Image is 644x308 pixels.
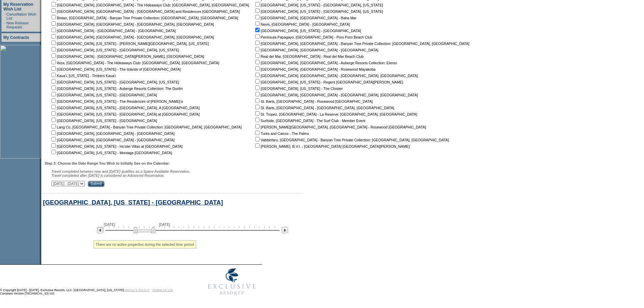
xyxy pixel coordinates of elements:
[97,227,103,233] img: Previous
[5,21,6,29] td: ·
[50,74,116,78] nobr: Kaua'i, [US_STATE] - Timbers Kaua'i
[254,74,418,78] nobr: [GEOGRAPHIC_DATA], [GEOGRAPHIC_DATA] - [GEOGRAPHIC_DATA], [GEOGRAPHIC_DATA]
[254,29,361,33] nobr: [GEOGRAPHIC_DATA], [US_STATE] - [GEOGRAPHIC_DATA]
[45,161,170,165] b: Step 3: Choose the Date Range You Wish to Initially See on the Calendar:
[50,29,176,33] nobr: [GEOGRAPHIC_DATA] - [GEOGRAPHIC_DATA] - [GEOGRAPHIC_DATA]
[43,199,223,206] a: [GEOGRAPHIC_DATA], [US_STATE] - [GEOGRAPHIC_DATA]
[254,80,403,84] nobr: [GEOGRAPHIC_DATA], [US_STATE] - Regent [GEOGRAPHIC_DATA][PERSON_NAME]
[254,3,383,7] nobr: [GEOGRAPHIC_DATA], [US_STATE] - [GEOGRAPHIC_DATA], [US_STATE]
[254,9,383,14] nobr: [GEOGRAPHIC_DATA], [US_STATE] - [GEOGRAPHIC_DATA], [US_STATE]
[5,12,6,20] td: ·
[50,48,179,52] nobr: [GEOGRAPHIC_DATA], [US_STATE] - [GEOGRAPHIC_DATA], [US_STATE]
[50,42,209,46] nobr: [GEOGRAPHIC_DATA], [US_STATE] - [PERSON_NAME][GEOGRAPHIC_DATA], [US_STATE]
[50,151,172,155] nobr: [GEOGRAPHIC_DATA], [US_STATE] - Montage [GEOGRAPHIC_DATA]
[50,125,242,129] nobr: Lang Co, [GEOGRAPHIC_DATA] - Banyan Tree Private Collection: [GEOGRAPHIC_DATA], [GEOGRAPHIC_DATA]
[50,61,219,65] nobr: Ibiza, [GEOGRAPHIC_DATA] - The Hideaways Club: [GEOGRAPHIC_DATA], [GEOGRAPHIC_DATA]
[254,48,378,52] nobr: [GEOGRAPHIC_DATA], [GEOGRAPHIC_DATA] - [GEOGRAPHIC_DATA]
[201,265,262,299] img: Exclusive Resorts
[50,112,199,116] nobr: [GEOGRAPHIC_DATA], [US_STATE] - [GEOGRAPHIC_DATA] at [GEOGRAPHIC_DATA]
[254,67,376,71] nobr: [GEOGRAPHIC_DATA], [GEOGRAPHIC_DATA] - Rosewood Mayakoba
[50,93,157,97] nobr: [GEOGRAPHIC_DATA], [US_STATE] - [GEOGRAPHIC_DATA]
[50,16,238,20] nobr: Bintan, [GEOGRAPHIC_DATA] - Banyan Tree Private Collection: [GEOGRAPHIC_DATA], [GEOGRAPHIC_DATA]
[50,119,157,123] nobr: [GEOGRAPHIC_DATA], [US_STATE] - [GEOGRAPHIC_DATA]
[159,222,170,227] span: [DATE]
[254,132,309,136] nobr: Turks and Caicos - The Palms
[50,132,174,136] nobr: [GEOGRAPHIC_DATA], [GEOGRAPHIC_DATA] - [GEOGRAPHIC_DATA]
[50,67,181,71] nobr: [GEOGRAPHIC_DATA], [US_STATE] - The Islands of [GEOGRAPHIC_DATA]
[254,138,449,142] nobr: Vabbinfaru, [GEOGRAPHIC_DATA] - Banyan Tree Private Collection: [GEOGRAPHIC_DATA], [GEOGRAPHIC_DATA]
[254,112,417,116] nobr: St. Tropez, [GEOGRAPHIC_DATA] - La Reserve: [GEOGRAPHIC_DATA], [GEOGRAPHIC_DATA]
[254,54,364,58] nobr: Real del Mar, [GEOGRAPHIC_DATA] - Real del Mar Beach Club
[94,240,196,248] div: There are no active properties during the selected time period
[88,181,104,187] input: Submit
[50,138,174,142] nobr: [GEOGRAPHIC_DATA], [GEOGRAPHIC_DATA] - [GEOGRAPHIC_DATA]
[50,3,249,7] nobr: [GEOGRAPHIC_DATA], [GEOGRAPHIC_DATA] - The Hideaways Club: [GEOGRAPHIC_DATA], [GEOGRAPHIC_DATA]
[50,106,199,110] nobr: [GEOGRAPHIC_DATA], [US_STATE] - [GEOGRAPHIC_DATA], A [GEOGRAPHIC_DATA]
[50,35,214,39] nobr: [GEOGRAPHIC_DATA], [GEOGRAPHIC_DATA] - [GEOGRAPHIC_DATA], [GEOGRAPHIC_DATA]
[254,144,410,148] nobr: [PERSON_NAME], B.V.I. - [GEOGRAPHIC_DATA] [GEOGRAPHIC_DATA][PERSON_NAME]
[254,106,394,110] nobr: St. Barts, [GEOGRAPHIC_DATA] - [GEOGRAPHIC_DATA], [GEOGRAPHIC_DATA]
[254,16,356,20] nobr: [GEOGRAPHIC_DATA], [GEOGRAPHIC_DATA] - Baha Mar
[50,87,183,91] nobr: [GEOGRAPHIC_DATA], [US_STATE] - Auberge Resorts Collection: The Dunlin
[3,2,33,11] a: My Reservation Wish List
[282,227,288,233] img: Next
[254,125,426,129] nobr: [PERSON_NAME][GEOGRAPHIC_DATA], [GEOGRAPHIC_DATA] - Rosewood [GEOGRAPHIC_DATA]
[254,42,469,46] nobr: [GEOGRAPHIC_DATA], [GEOGRAPHIC_DATA] - Banyan Tree Private Collection: [GEOGRAPHIC_DATA], [GEOGRA...
[152,288,173,292] a: TERMS OF USE
[125,288,149,292] a: PRIVACY POLICY
[51,169,190,173] span: Travel completed between now and [DATE] qualifies as a Space Available Reservation.
[254,87,343,91] nobr: [GEOGRAPHIC_DATA], [US_STATE] - The Cloister
[254,35,372,39] nobr: Peninsula Papagayo, [GEOGRAPHIC_DATA] - Poro Poro Beach Club
[254,119,365,123] nobr: Surfside, [GEOGRAPHIC_DATA] - The Surf Club - Member Event
[6,21,28,29] a: New Release Requests
[50,54,204,58] nobr: [GEOGRAPHIC_DATA] - [GEOGRAPHIC_DATA][PERSON_NAME], [GEOGRAPHIC_DATA]
[104,222,115,227] span: [DATE]
[254,22,350,26] nobr: Nevis, [GEOGRAPHIC_DATA] - [GEOGRAPHIC_DATA]
[50,9,240,14] nobr: [GEOGRAPHIC_DATA], [GEOGRAPHIC_DATA] - [GEOGRAPHIC_DATA] and Residences [GEOGRAPHIC_DATA]
[51,173,165,177] nobr: Travel completed after [DATE] is considered an Advanced Reservation.
[3,35,29,40] a: My Contracts
[254,93,418,97] nobr: [GEOGRAPHIC_DATA], [GEOGRAPHIC_DATA] - [GEOGRAPHIC_DATA], [GEOGRAPHIC_DATA]
[50,80,179,84] nobr: [GEOGRAPHIC_DATA], [US_STATE] - [GEOGRAPHIC_DATA], [US_STATE]
[254,61,397,65] nobr: [GEOGRAPHIC_DATA], [GEOGRAPHIC_DATA] - Auberge Resorts Collection: Etereo
[6,12,36,20] a: Cancellation Wish List
[50,144,183,148] nobr: [GEOGRAPHIC_DATA], [US_STATE] - Ho'olei Villas at [GEOGRAPHIC_DATA]
[50,99,183,103] nobr: [GEOGRAPHIC_DATA], [US_STATE] - The Residences of [PERSON_NAME]'a
[50,22,214,26] nobr: [GEOGRAPHIC_DATA], [GEOGRAPHIC_DATA] - [GEOGRAPHIC_DATA], [GEOGRAPHIC_DATA]
[254,99,373,103] nobr: St. Barts, [GEOGRAPHIC_DATA] - Rosewood [GEOGRAPHIC_DATA]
